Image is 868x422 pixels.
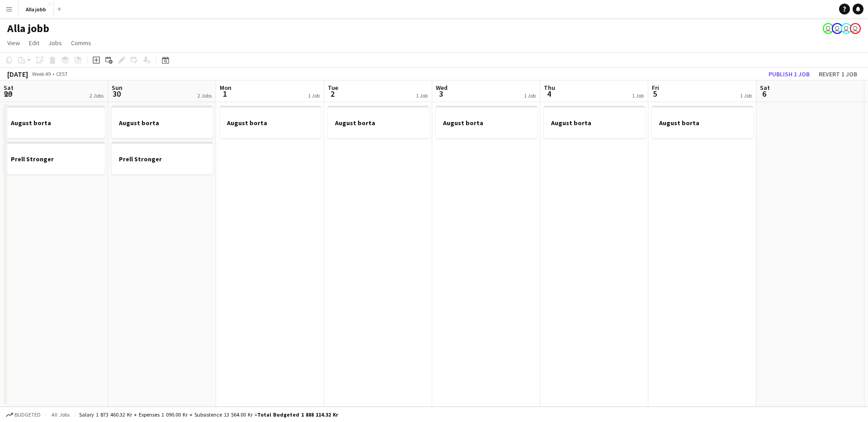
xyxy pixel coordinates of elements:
button: Publish 1 job [765,68,813,80]
span: 1 [218,89,231,99]
app-job-card: August borta [112,106,213,138]
app-user-avatar: Stina Dahl [850,23,861,34]
span: Fri [652,84,659,92]
span: View [7,39,20,47]
h1: Alla jobb [7,22,49,35]
app-user-avatar: Hedda Lagerbielke [823,23,834,34]
h3: August borta [544,119,645,127]
div: [DATE] [7,70,28,79]
div: 1 Job [632,92,644,99]
div: 1 Job [524,92,536,99]
app-job-card: August borta [652,106,753,138]
span: Sun [112,84,123,92]
h3: August borta [652,119,753,127]
span: Sat [4,84,14,92]
span: Sat [760,84,770,92]
app-user-avatar: Hedda Lagerbielke [832,23,843,34]
h3: August borta [112,119,213,127]
span: 5 [651,89,659,99]
app-job-card: August borta [220,106,321,138]
h3: August borta [4,119,105,127]
app-user-avatar: Emil Hasselberg [841,23,852,34]
div: CEST [56,70,68,77]
app-job-card: Prell Stronger [112,142,213,174]
a: Edit [25,37,43,49]
app-job-card: August borta [4,106,105,138]
span: Comms [71,39,91,47]
h3: Prell Stronger [112,155,213,163]
span: 29 [2,89,14,99]
div: 1 Job [740,92,752,99]
span: Thu [544,84,555,92]
span: Jobs [48,39,62,47]
div: 1 Job [308,92,320,99]
div: Salary 1 873 460.32 kr + Expenses 1 090.00 kr + Subsistence 13 564.00 kr = [79,411,338,418]
span: All jobs [50,411,71,418]
span: Week 49 [30,70,52,77]
span: 6 [759,89,770,99]
span: Mon [220,84,231,92]
app-job-card: August borta [328,106,429,138]
div: 1 Job [416,92,428,99]
div: 2 Jobs [90,92,104,99]
span: Wed [436,84,448,92]
span: Budgeted [14,412,41,418]
app-job-card: Prell Stronger [4,142,105,174]
span: Edit [29,39,39,47]
h3: August borta [328,119,429,127]
h3: August borta [436,119,537,127]
span: 30 [110,89,123,99]
span: 3 [434,89,448,99]
span: Total Budgeted 1 888 114.32 kr [257,411,338,418]
span: 4 [542,89,555,99]
button: Budgeted [5,410,42,420]
a: View [4,37,24,49]
a: Comms [67,37,95,49]
h3: Prell Stronger [4,155,105,163]
button: Alla jobb [19,0,54,18]
div: 2 Jobs [198,92,212,99]
a: Jobs [45,37,66,49]
span: 2 [326,89,338,99]
h3: August borta [220,119,321,127]
span: Tue [328,84,338,92]
app-job-card: August borta [436,106,537,138]
app-job-card: August borta [544,106,645,138]
button: Revert 1 job [815,68,861,80]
